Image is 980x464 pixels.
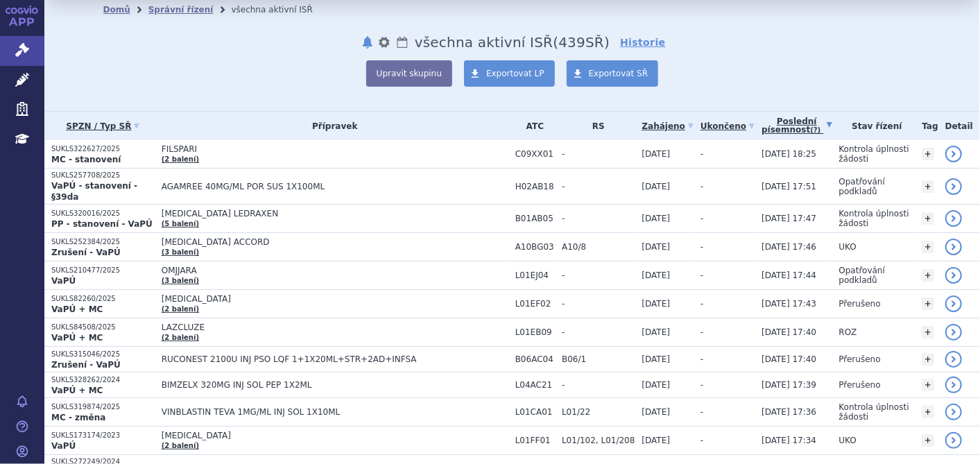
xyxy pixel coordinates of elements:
[915,112,938,140] th: Tag
[51,117,155,136] a: SPZN / Typ SŘ
[700,436,703,445] span: -
[562,407,635,417] span: L01/22
[103,5,130,15] a: Domů
[762,354,816,364] span: [DATE] 17:40
[562,214,635,223] span: -
[700,182,703,191] span: -
[922,379,934,391] a: +
[945,377,962,393] a: detail
[945,351,962,368] a: detail
[700,407,703,417] span: -
[922,269,934,282] a: +
[922,434,934,447] a: +
[832,112,915,140] th: Stav řízení
[762,214,816,223] span: [DATE] 17:47
[700,380,703,390] span: -
[562,270,635,280] span: -
[162,266,508,275] span: OMJJARA
[515,149,555,159] span: C09XX01
[515,436,555,445] span: L01FF01
[562,299,635,309] span: -
[642,270,671,280] span: [DATE]
[51,219,153,229] strong: PP - stanovení - VaPÚ
[839,402,909,422] span: Kontrola úplnosti žádosti
[51,155,121,164] strong: MC - stanovení
[51,333,103,343] strong: VaPÚ + MC
[51,431,155,440] p: SUKLS173174/2023
[515,299,555,309] span: L01EF02
[51,237,155,247] p: SUKLS252384/2025
[515,242,555,252] span: A10BG03
[642,436,671,445] span: [DATE]
[555,112,635,140] th: RS
[155,112,508,140] th: Přípravek
[700,354,703,364] span: -
[945,210,962,227] a: detail
[922,212,934,225] a: +
[642,117,694,136] a: Zahájeno
[945,404,962,420] a: detail
[515,270,555,280] span: L01EJ04
[567,60,659,87] a: Exportovat SŘ
[515,407,555,417] span: L01CA01
[162,182,508,191] span: AGAMREE 40MG/ML POR SUS 1X100ML
[762,182,816,191] span: [DATE] 17:51
[51,209,155,218] p: SUKLS320016/2025
[922,148,934,160] a: +
[162,277,199,284] a: (3 balení)
[51,413,105,422] strong: MC - změna
[642,182,671,191] span: [DATE]
[642,299,671,309] span: [DATE]
[51,402,155,412] p: SUKLS319874/2025
[162,323,508,332] span: LAZCLUZE
[642,149,671,159] span: [DATE]
[922,406,934,418] a: +
[162,237,508,247] span: [MEDICAL_DATA] ACCORD
[361,34,375,51] button: notifikace
[762,407,816,417] span: [DATE] 17:36
[464,60,555,87] a: Exportovat LP
[51,386,103,395] strong: VaPÚ + MC
[51,294,155,304] p: SUKLS82260/2025
[938,112,980,140] th: Detail
[51,181,137,202] strong: VaPÚ - stanovení - §39da
[839,242,857,252] span: UKO
[377,34,391,51] button: nastavení
[395,34,409,51] a: Lhůty
[486,69,544,78] span: Exportovat LP
[762,149,816,159] span: [DATE] 18:25
[148,5,214,15] a: Správní řízení
[945,178,962,195] a: detail
[51,360,121,370] strong: Zrušení - VaPÚ
[562,182,635,191] span: -
[589,69,648,78] span: Exportovat SŘ
[839,144,909,164] span: Kontrola úplnosti žádosti
[51,171,155,180] p: SUKLS257708/2025
[839,177,886,196] span: Opatřování podkladů
[415,34,553,51] span: všechna aktivní ISŘ
[839,266,886,285] span: Opatřování podkladů
[51,304,103,314] strong: VaPÚ + MC
[162,334,199,341] a: (2 balení)
[762,242,816,252] span: [DATE] 17:46
[51,375,155,385] p: SUKLS328262/2024
[508,112,555,140] th: ATC
[162,220,199,227] a: (5 balení)
[51,144,155,154] p: SUKLS322627/2025
[945,432,962,449] a: detail
[162,294,508,304] span: [MEDICAL_DATA]
[839,354,881,364] span: Přerušeno
[515,327,555,337] span: L01EB09
[562,149,635,159] span: -
[839,327,857,337] span: ROZ
[51,323,155,332] p: SUKLS84508/2025
[700,327,703,337] span: -
[839,299,881,309] span: Přerušeno
[558,34,585,51] span: 439
[762,327,816,337] span: [DATE] 17:40
[162,144,508,154] span: FILSPARI
[162,209,508,218] span: [MEDICAL_DATA] LEDRAXEN
[642,354,671,364] span: [DATE]
[839,209,909,228] span: Kontrola úplnosti žádosti
[162,305,199,313] a: (2 balení)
